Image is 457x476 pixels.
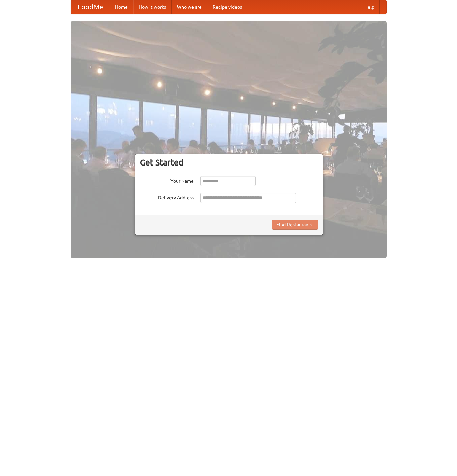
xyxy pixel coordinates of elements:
[71,0,110,14] a: FoodMe
[140,157,318,168] h3: Get Started
[110,0,133,14] a: Home
[172,0,207,14] a: Who we are
[140,193,194,201] label: Delivery Address
[207,0,247,14] a: Recipe videos
[359,0,380,14] a: Help
[140,176,194,184] label: Your Name
[133,0,172,14] a: How it works
[272,220,318,230] button: Find Restaurants!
